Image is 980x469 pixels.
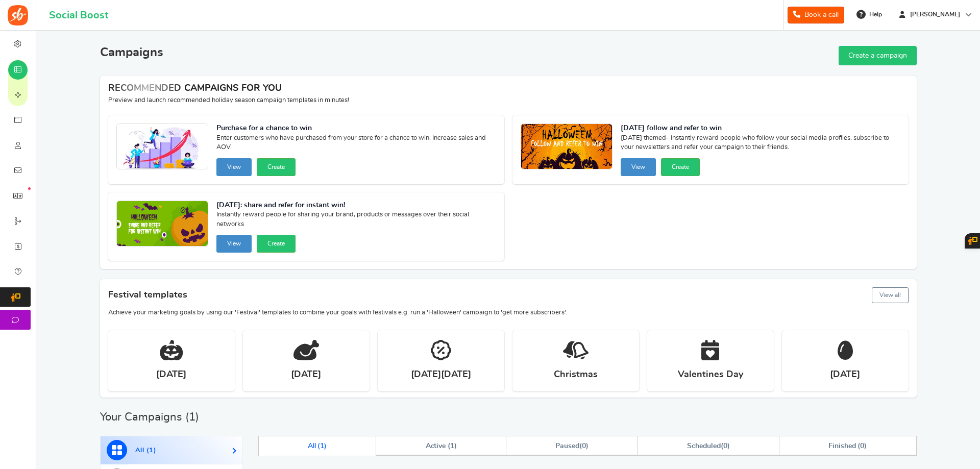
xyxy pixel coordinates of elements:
[852,6,887,22] a: Help
[216,158,252,176] button: View
[216,124,496,134] strong: Purchase for a chance to win
[135,447,157,454] span: All ( )
[555,442,589,450] span: ( )
[216,201,496,211] strong: [DATE]: share and refer for instant win!
[216,134,496,154] span: Enter customers who have purchased from your store for a chance to win. Increase sales and AOV
[8,5,28,26] img: Social Boost
[906,10,964,19] span: [PERSON_NAME]
[100,46,163,59] h2: Campaigns
[839,46,917,65] a: Create a campaign
[320,442,324,450] span: 1
[621,158,656,176] button: View
[257,235,296,253] button: Create
[521,124,612,170] img: Recommended Campaigns
[257,158,296,176] button: Create
[621,134,900,154] span: [DATE] themed- Instantly reward people who follow your social media profiles, subscribe to your n...
[28,187,31,190] em: New
[291,368,321,381] strong: [DATE]
[426,442,457,450] span: Active ( )
[872,287,909,303] button: View all
[621,124,900,134] strong: [DATE] follow and refer to win
[661,158,700,176] button: Create
[828,442,867,450] span: Finished ( )
[678,368,743,381] strong: Valentines Day
[156,368,186,381] strong: [DATE]
[108,285,909,305] h4: Festival templates
[216,210,496,231] span: Instantly reward people for sharing your brand, products or messages over their social networks
[216,235,252,253] button: View
[860,442,864,450] span: 0
[108,84,909,94] h4: RECOMMENDED CAMPAIGNS FOR YOU
[117,201,208,247] img: Recommended Campaigns
[108,96,909,105] p: Preview and launch recommended holiday season campaign templates in minutes!
[687,442,721,450] span: Scheduled
[555,442,579,450] span: Paused
[788,7,844,23] a: Book a call
[49,10,108,21] h1: Social Boost
[867,10,882,19] span: Help
[308,442,327,450] span: All ( )
[450,442,454,450] span: 1
[108,308,909,317] p: Achieve your marketing goals by using our 'Festival' templates to combine your goals with festiva...
[723,442,727,450] span: 0
[149,447,154,454] span: 1
[687,442,729,450] span: ( )
[117,124,208,170] img: Recommended Campaigns
[830,368,860,381] strong: [DATE]
[582,442,586,450] span: 0
[100,412,199,422] h2: Your Campaigns ( )
[189,411,195,423] span: 1
[411,368,471,381] strong: [DATE][DATE]
[554,368,598,381] strong: Christmas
